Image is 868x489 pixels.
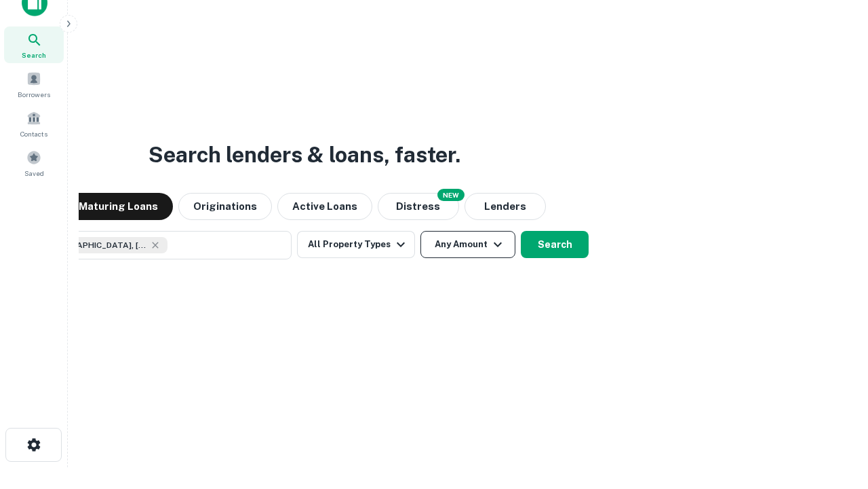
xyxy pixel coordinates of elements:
button: Active Loans [277,193,372,220]
button: Originations [178,193,272,220]
a: Borrowers [4,66,64,103]
button: Maturing Loans [64,193,173,220]
button: [GEOGRAPHIC_DATA], [GEOGRAPHIC_DATA], [GEOGRAPHIC_DATA] [20,231,292,259]
button: Search distressed loans with lien and other non-mortgage details. [378,193,459,220]
span: Search [22,50,46,60]
button: Search [521,231,589,258]
span: [GEOGRAPHIC_DATA], [GEOGRAPHIC_DATA], [GEOGRAPHIC_DATA] [45,239,147,251]
div: NEW [437,189,465,201]
span: Saved [24,168,44,179]
h3: Search lenders & loans, faster. [149,139,460,171]
a: Contacts [4,105,64,142]
a: Search [4,26,64,63]
button: Any Amount [420,231,515,258]
span: Borrowers [18,89,50,100]
iframe: Chat Widget [800,380,868,446]
span: Contacts [20,128,47,139]
a: Saved [4,145,64,181]
button: Lenders [465,193,546,220]
button: All Property Types [297,231,415,258]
